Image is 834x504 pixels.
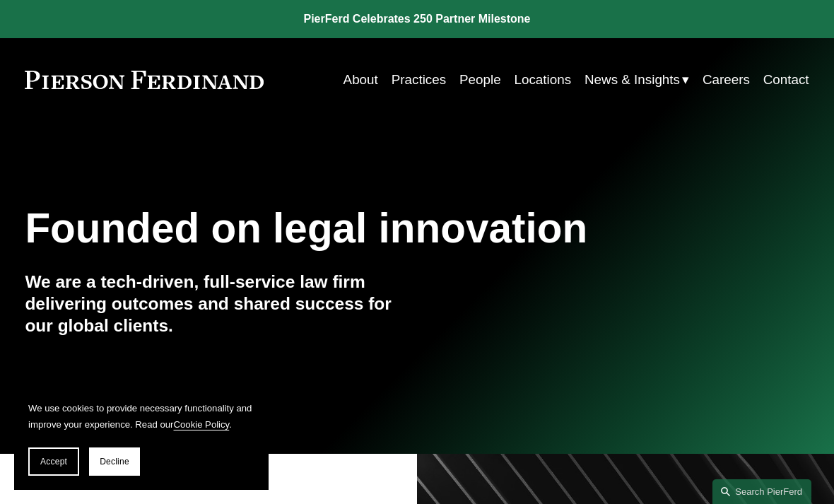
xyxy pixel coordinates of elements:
section: Cookie banner [14,386,269,490]
a: About [343,66,378,93]
a: Contact [763,66,809,93]
span: Accept [40,457,67,467]
h1: Founded on legal innovation [25,205,678,252]
button: Decline [89,447,140,476]
p: We use cookies to provide necessary functionality and improve your experience. Read our . [28,400,254,433]
a: Locations [515,66,572,93]
a: folder dropdown [585,66,689,93]
span: Decline [100,457,129,467]
h4: We are a tech-driven, full-service law firm delivering outcomes and shared success for our global... [25,271,417,336]
a: Cookie Policy [174,419,230,430]
a: People [459,66,501,93]
a: Careers [703,66,750,93]
button: Accept [28,447,79,476]
a: Practices [392,66,446,93]
span: News & Insights [585,68,680,92]
a: Search this site [712,479,811,504]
